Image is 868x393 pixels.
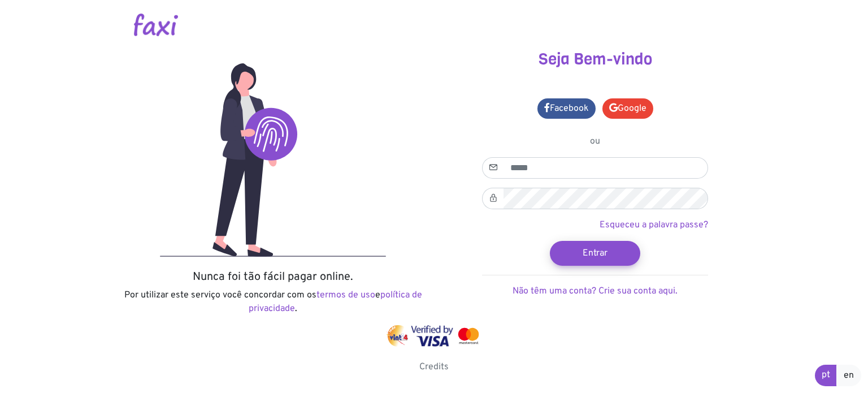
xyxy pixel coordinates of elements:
[600,219,708,231] a: Esqueceu a palavra passe?
[602,98,653,119] a: Google
[387,325,409,347] img: vinti4
[482,135,708,148] p: ou
[120,270,426,284] h5: Nunca foi tão fácil pagar online.
[316,290,375,301] a: termos de uso
[550,241,640,266] button: Entrar
[419,361,449,373] a: Credits
[120,288,426,316] p: Por utilizar este serviço você concordar com os e .
[442,50,748,69] h3: Seja Bem-vindo
[836,365,861,386] a: en
[513,286,678,297] a: Não têm uma conta? Crie sua conta aqui.
[537,98,596,119] a: Facebook
[455,325,481,347] img: mastercard
[815,365,837,386] a: pt
[411,325,453,347] img: visa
